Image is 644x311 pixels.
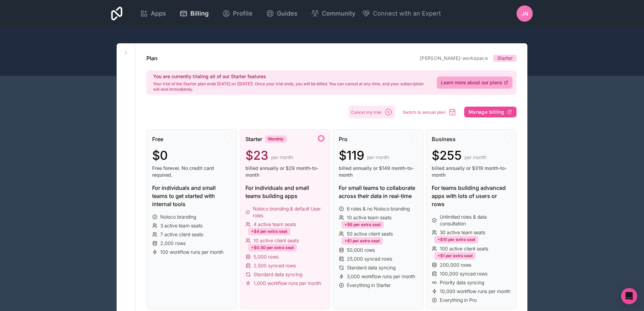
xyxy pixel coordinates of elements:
[440,262,471,268] span: 200,000 rows
[341,221,384,228] div: +$6 per extra seat
[367,154,389,161] span: per month
[253,205,324,219] span: Noloco branding & default User roles
[440,214,511,227] span: Unlimited roles & data consultation
[521,9,528,18] span: JN
[362,9,441,18] button: Connect with an Expert
[339,165,418,178] span: billed annually or $149 month-to-month
[373,9,441,18] span: Connect with an Expert
[440,245,488,252] span: 100 active client seats
[347,264,396,271] span: Standard data syncing
[440,270,487,277] span: 100,000 synced rows
[306,6,361,21] a: Community
[440,288,510,295] span: 10,000 workflow runs per month
[339,184,418,200] div: For small teams to collaborate across their data in real-time
[440,229,485,236] span: 30 active team seats
[135,6,171,21] a: Apps
[151,9,166,18] span: Apps
[347,247,375,253] span: 50,000 rows
[254,262,296,269] span: 2,500 synced rows
[277,9,297,18] span: Guides
[440,279,484,286] span: Priority data syncing
[432,149,462,162] span: $255
[254,237,299,244] span: 10 active client seats
[245,184,325,200] div: For individuals and small teams building apps
[233,9,253,18] span: Profile
[217,6,258,21] a: Profile
[441,79,502,86] span: Learn more about our plans
[497,55,512,62] span: Starter
[339,135,348,143] span: Pro
[322,9,355,18] span: Community
[432,165,511,178] span: billed annually or $319 month-to-month
[152,135,163,143] span: Free
[437,76,512,89] a: Learn more about our plans
[160,240,186,247] span: 2,000 rows
[261,6,303,21] a: Guides
[160,249,223,256] span: 100 workflow runs per month
[347,205,410,212] span: 6 roles & no Noloco branding
[440,297,477,304] span: Everything in Pro
[400,106,459,118] button: Switch to annual plan
[271,154,293,161] span: per month
[245,165,325,178] span: billed annually or $29 month-to-month
[152,184,231,208] div: For individuals and small teams to get started with internal tools
[153,73,429,80] h2: You are currently trialing all of our Starter features
[469,109,504,115] span: Manage billing
[160,214,196,220] span: Noloco branding
[339,149,364,162] span: $119
[347,256,392,262] span: 25,000 synced rows
[146,54,158,62] h1: Plan
[245,135,262,143] span: Starter
[160,222,202,229] span: 3 active team seats
[190,9,209,18] span: Billing
[265,135,287,143] div: Monthly
[347,282,391,289] span: Everything in Starter
[434,252,476,260] div: +$1 per extra seat
[434,236,478,243] div: +$10 per extra seat
[420,55,488,61] a: [PERSON_NAME]-workspace
[464,107,517,117] button: Manage billing
[347,230,393,237] span: 50 active client seats
[432,135,456,143] span: Business
[248,244,297,251] div: +$0.50 per extra seat
[621,288,637,304] div: Open Intercom Messenger
[152,149,168,162] span: $0
[349,106,395,118] button: Cancel my trial
[152,165,231,178] span: Free forever. No credit card required.
[254,271,302,278] span: Standard data syncing
[351,110,382,115] span: Cancel my trial
[254,221,296,228] span: 4 active team seats
[254,280,321,287] span: 1,000 workflow runs per month
[174,6,214,21] a: Billing
[248,228,290,235] div: +$4 per extra seat
[347,273,415,280] span: 3,000 workflow runs per month
[160,231,203,238] span: 7 active client seats
[245,149,268,162] span: $23
[432,184,511,208] div: For teams building advanced apps with lots of users or rows
[153,81,429,92] p: Your trial of the Starter plan ends [DATE] on ([DATE]). Once your trial ends, you will be billed....
[254,253,279,260] span: 5,000 rows
[347,214,391,221] span: 10 active team seats
[403,110,446,115] span: Switch to annual plan
[341,237,383,245] div: +$1 per extra seat
[464,154,486,161] span: per month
